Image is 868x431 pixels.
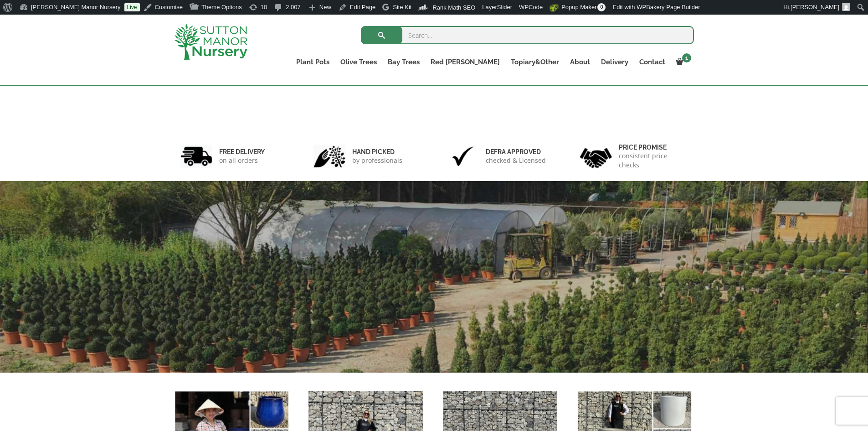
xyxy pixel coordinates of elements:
p: checked & Licensed [486,156,546,165]
span: [PERSON_NAME] [791,4,839,10]
p: by professionals [352,156,402,165]
a: Bay Trees [382,56,425,68]
a: Olive Trees [335,56,382,68]
a: Topiary&Other [505,56,565,68]
img: 3.jpg [447,145,479,168]
h6: hand picked [352,148,402,156]
a: 1 [671,56,694,68]
a: Live [124,3,140,11]
span: Rank Math SEO [432,4,475,11]
img: 1.jpg [180,145,212,168]
a: Plant Pots [291,56,335,68]
a: Contact [634,56,671,68]
span: 0 [597,3,606,11]
h6: Defra approved [486,148,546,156]
span: Site Kit [393,4,411,10]
p: on all orders [219,156,265,165]
input: Search... [361,26,694,44]
a: About [565,56,596,68]
a: Delivery [596,56,634,68]
span: 1 [682,53,691,62]
img: 2.jpg [313,145,345,168]
img: 4.jpg [580,142,612,170]
a: Red [PERSON_NAME] [425,56,505,68]
h6: FREE DELIVERY [219,148,265,156]
h6: Price promise [619,143,688,151]
p: consistent price checks [619,151,688,170]
img: logo [175,24,247,60]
